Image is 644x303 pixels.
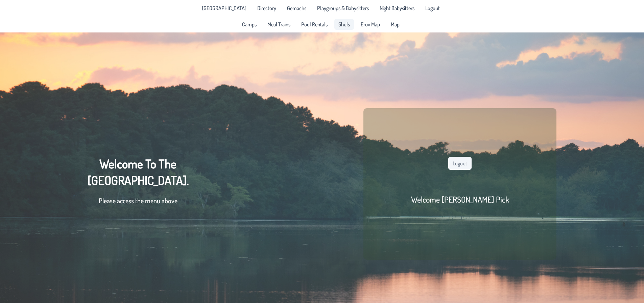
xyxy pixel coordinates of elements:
[283,3,310,14] a: Gemachs
[361,22,380,27] span: Eruv Map
[387,19,404,30] a: Map
[317,5,369,11] span: Playgroups & Babysitters
[380,5,414,11] span: Night Babysitters
[313,3,373,14] a: Playgroups & Babysitters
[338,22,350,27] span: Shuls
[253,3,280,14] a: Directory
[334,19,354,30] a: Shuls
[88,156,189,212] div: Welcome To The [GEOGRAPHIC_DATA].
[391,22,400,27] span: Map
[287,5,306,11] span: Gemachs
[421,3,444,14] li: Logout
[425,5,440,11] span: Logout
[198,3,251,14] li: Pine Lake Park
[202,5,246,11] span: [GEOGRAPHIC_DATA]
[376,3,419,14] a: Night Babysitters
[357,19,384,30] a: Eruv Map
[297,19,332,30] a: Pool Rentals
[301,22,328,27] span: Pool Rentals
[411,194,509,205] h2: Welcome [PERSON_NAME] Pick
[88,195,189,206] p: Please access the menu above
[263,19,294,30] a: Meal Trains
[242,22,257,27] span: Camps
[238,19,261,30] a: Camps
[198,3,251,14] a: [GEOGRAPHIC_DATA]
[448,157,472,170] button: Logout
[267,22,290,27] span: Meal Trains
[257,5,276,11] span: Directory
